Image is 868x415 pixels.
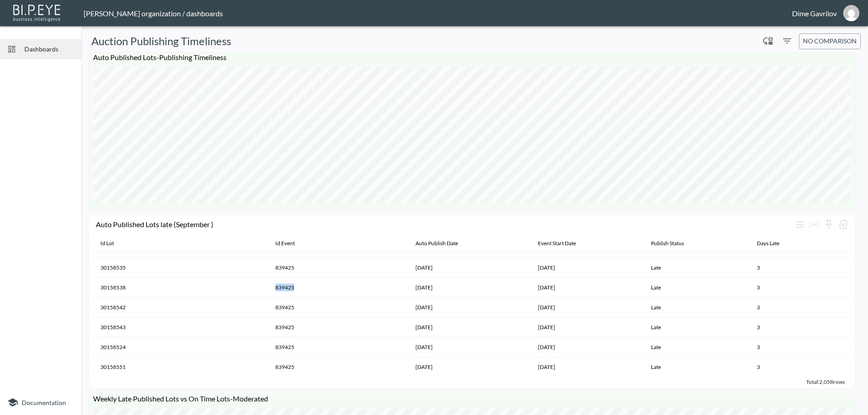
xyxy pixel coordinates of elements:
div: Wrap text [793,217,807,232]
th: 839425 [268,258,408,278]
th: 3 [750,278,850,298]
span: Days Late [757,238,791,249]
div: Publish Status [651,238,684,249]
th: 3 [750,357,850,377]
th: Late [644,278,750,298]
div: Days Late [757,238,779,249]
span: Dashboards [24,44,74,54]
th: 839425 [268,357,408,377]
th: 30158535 [93,258,268,278]
button: dime@mutualart.com [837,2,866,24]
th: 2025-09-10 [408,258,531,278]
th: Late [644,258,750,278]
th: 2025-09-07 [531,298,643,317]
button: No comparison [799,33,861,49]
span: Publish Status [651,238,696,249]
div: Id Event [275,238,295,249]
div: Auto Publish Date [415,238,458,249]
th: 2025-09-10 [408,357,531,377]
th: 3 [750,317,850,337]
th: 839425 [268,317,408,337]
span: Id Lot [100,238,126,249]
th: 839425 [268,337,408,357]
th: 2025-09-07 [531,278,643,298]
img: 824500bb9a4f4c3414e9e9585522625d [843,5,859,21]
th: 2025-09-07 [531,317,643,337]
th: 30158551 [93,357,268,377]
div: Sticky left columns: 0 [821,217,836,232]
th: Late [644,317,750,337]
h5: Auction Publishing Timeliness [91,34,231,48]
th: 2025-09-10 [408,337,531,357]
button: Filters [780,34,794,48]
a: Documentation [7,397,74,408]
th: Late [644,357,750,377]
th: 2025-09-10 [408,317,531,337]
th: 2025-09-07 [531,357,643,377]
div: Auto Published Lots late (September ) [96,220,793,228]
div: Auto Published Lots-Publishing Timeliness [89,53,855,67]
th: 2025-09-10 [408,278,531,298]
div: Event Start Date [538,238,576,249]
div: Enable/disable chart dragging [761,34,775,48]
span: Auto Publish Date [415,238,470,249]
th: Late [644,298,750,317]
span: Id Event [275,238,307,249]
th: 839425 [268,278,408,298]
span: No comparison [803,36,857,47]
span: Total: 2,058 rows [806,378,845,385]
img: bipeye-logo [11,2,63,23]
div: Toggle table layout between fixed and auto (default: auto) [807,217,821,232]
th: 30158542 [93,298,268,317]
th: 30158538 [93,278,268,298]
div: Id Lot [100,238,114,249]
th: 30158524 [93,337,268,357]
th: 3 [750,258,850,278]
div: Dime Gavrilov [792,9,837,18]
span: Event Start Date [538,238,588,249]
th: 2025-09-10 [408,298,531,317]
th: 30158543 [93,317,268,337]
div: [PERSON_NAME] organization / dashboards [84,9,792,18]
span: Documentation [22,399,66,406]
th: 2025-09-07 [531,337,643,357]
div: Weekly Late Published Lots vs On Time Lots-Moderated [89,394,855,408]
th: 839425 [268,298,408,317]
th: 3 [750,337,850,357]
th: 2025-09-07 [531,258,643,278]
th: 3 [750,298,850,317]
th: Late [644,337,750,357]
